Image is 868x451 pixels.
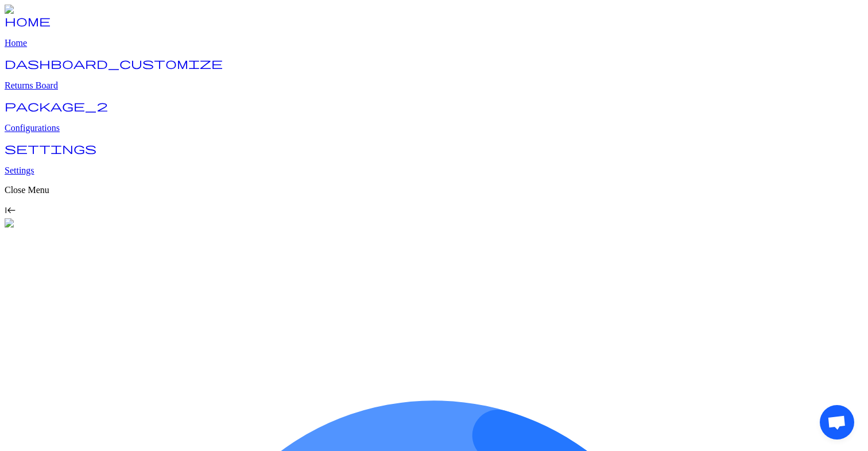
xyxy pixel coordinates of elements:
p: Close Menu [5,185,863,195]
p: Home [5,38,863,48]
span: package_2 [5,100,108,111]
a: home Home [5,18,863,48]
span: home [5,15,51,26]
a: dashboard_customize Returns Board [5,61,863,91]
div: Close Menukeyboard_tab_rtl [5,185,863,218]
p: Configurations [5,123,863,133]
img: commonGraphics [5,218,79,229]
span: keyboard_tab_rtl [5,205,16,216]
img: Logo [5,5,33,15]
a: settings Settings [5,146,863,176]
div: Open chat [820,405,854,440]
a: package_2 Configurations [5,103,863,133]
span: dashboard_customize [5,57,223,69]
p: Settings [5,165,863,176]
span: settings [5,142,96,154]
p: Returns Board [5,80,863,91]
